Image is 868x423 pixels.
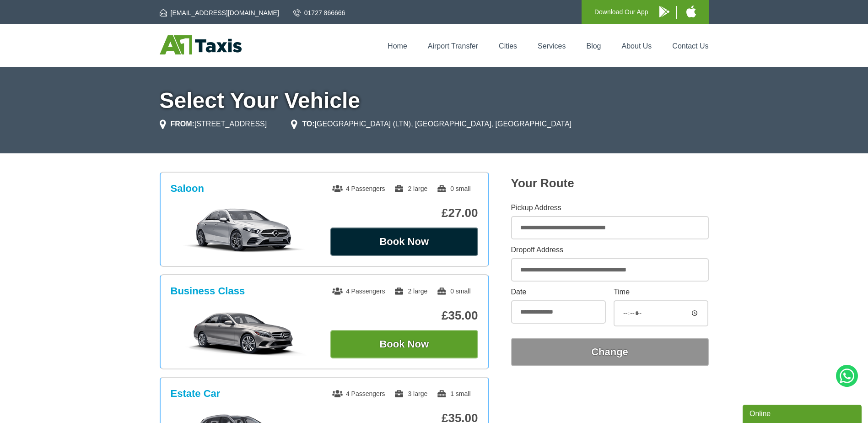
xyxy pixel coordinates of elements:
[659,6,669,17] img: A1 Taxis Android App
[171,183,204,195] h3: Saloon
[511,338,709,366] button: Change
[175,207,313,253] img: Saloon
[330,228,478,256] button: Book Now
[171,285,245,297] h3: Business Class
[743,403,863,423] iframe: chat widget
[622,42,652,50] a: About Us
[511,204,709,211] label: Pickup Address
[175,310,313,356] img: Business Class
[160,90,709,112] h1: Select Your Vehicle
[437,185,470,192] span: 0 small
[672,42,708,50] a: Contact Us
[594,6,648,18] p: Download Our App
[330,309,478,323] p: £35.00
[171,388,221,400] h3: Estate Car
[538,42,566,50] a: Services
[511,288,606,296] label: Date
[511,176,709,190] h2: Your Route
[428,42,478,50] a: Airport Transfer
[330,330,478,358] button: Book Now
[332,390,385,397] span: 4 Passengers
[511,246,709,254] label: Dropoff Address
[499,42,517,50] a: Cities
[171,120,194,128] strong: FROM:
[614,288,708,296] label: Time
[437,390,470,397] span: 1 small
[394,287,427,295] span: 2 large
[686,5,696,17] img: A1 Taxis iPhone App
[160,8,279,17] a: [EMAIL_ADDRESS][DOMAIN_NAME]
[394,390,427,397] span: 3 large
[437,287,470,295] span: 0 small
[332,287,385,295] span: 4 Passengers
[330,206,478,220] p: £27.00
[586,42,601,50] a: Blog
[291,119,571,130] li: [GEOGRAPHIC_DATA] (LTN), [GEOGRAPHIC_DATA], [GEOGRAPHIC_DATA]
[394,185,427,192] span: 2 large
[160,35,242,54] img: A1 Taxis St Albans LTD
[302,120,314,128] strong: TO:
[160,119,267,130] li: [STREET_ADDRESS]
[388,42,407,50] a: Home
[293,8,345,17] a: 01727 866666
[332,185,385,192] span: 4 Passengers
